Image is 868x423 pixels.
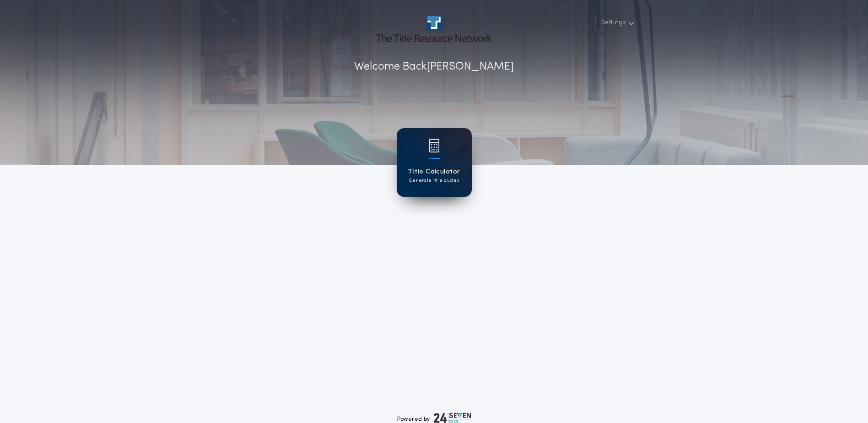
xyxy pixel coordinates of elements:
img: account-logo [376,15,491,42]
img: card icon [429,139,440,152]
p: Welcome Back [PERSON_NAME] [354,59,514,75]
a: card iconTitle CalculatorGenerate title quotes [397,128,472,197]
button: Settings [595,15,638,31]
h1: Title Calculator [408,167,460,177]
p: Generate title quotes [409,177,459,184]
